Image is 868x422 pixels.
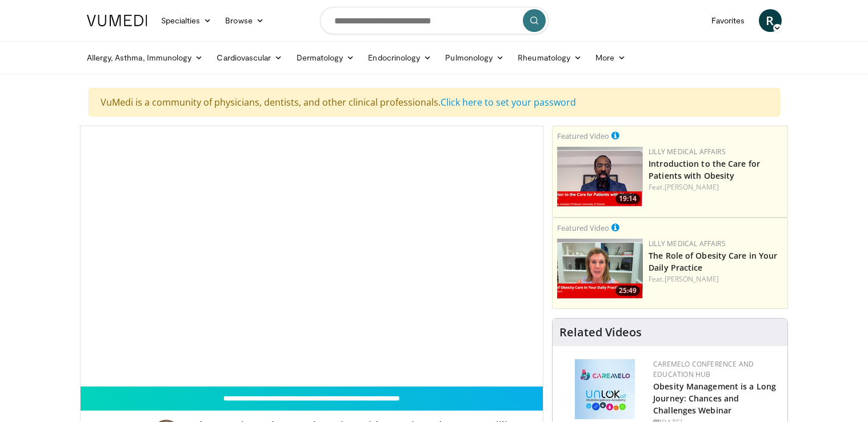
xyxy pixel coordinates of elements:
a: Obesity Management is a Long Journey: Chances and Challenges Webinar [653,381,776,416]
a: R [759,9,782,32]
a: Pulmonology [438,46,511,69]
img: e1208b6b-349f-4914-9dd7-f97803bdbf1d.png.150x105_q85_crop-smart_upscale.png [557,239,643,299]
video-js: Video Player [81,126,543,387]
small: Featured Video [557,131,609,141]
a: Lilly Medical Affairs [649,147,726,156]
a: Dermatology [290,46,362,69]
a: The Role of Obesity Care in Your Daily Practice [649,250,777,273]
a: Lilly Medical Affairs [649,239,726,248]
input: Search topics, interventions [320,7,549,34]
a: [PERSON_NAME] [665,182,719,192]
div: Feat. [649,274,783,284]
a: Allergy, Asthma, Immunology [80,46,210,69]
a: Browse [218,9,271,32]
a: More [589,46,633,69]
span: 25:49 [615,286,640,296]
a: Cardiovascular [210,46,289,69]
a: 19:14 [557,147,643,207]
small: Featured Video [557,223,609,233]
img: acc2e291-ced4-4dd5-b17b-d06994da28f3.png.150x105_q85_crop-smart_upscale.png [557,147,643,207]
a: Rheumatology [511,46,589,69]
img: 45df64a9-a6de-482c-8a90-ada250f7980c.png.150x105_q85_autocrop_double_scale_upscale_version-0.2.jpg [575,359,635,419]
a: 25:49 [557,239,643,299]
a: Click here to set your password [441,96,576,108]
h4: Related Videos [559,325,642,339]
div: VuMedi is a community of physicians, dentists, and other clinical professionals. [89,88,780,116]
a: Favorites [705,9,752,32]
a: [PERSON_NAME] [665,274,719,284]
div: Feat. [649,182,783,192]
a: CaReMeLO Conference and Education Hub [653,359,754,379]
a: Introduction to the Care for Patients with Obesity [649,158,760,181]
a: Specialties [154,9,219,32]
a: Endocrinology [361,46,438,69]
span: 19:14 [615,194,640,204]
img: VuMedi Logo [87,15,147,26]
